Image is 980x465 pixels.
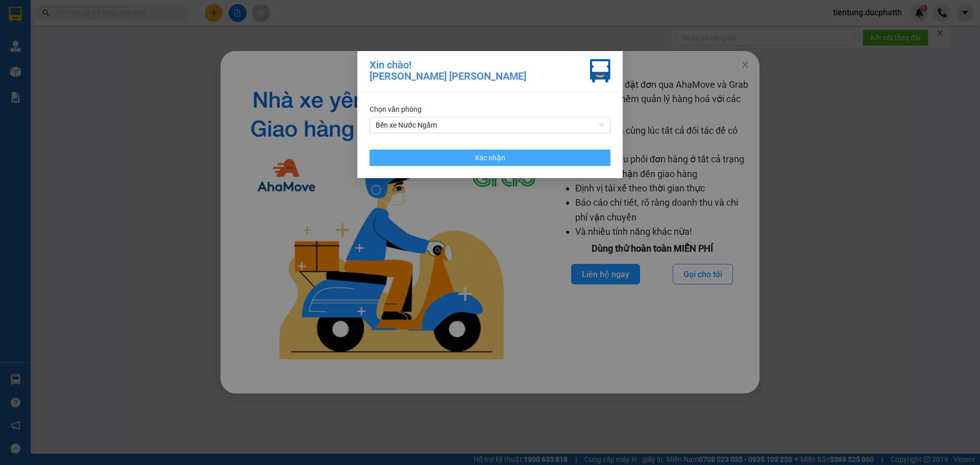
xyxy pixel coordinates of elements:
[590,59,610,83] img: vxr-icon
[370,59,526,83] div: Xin chào! [PERSON_NAME] [PERSON_NAME]
[370,150,610,166] button: Xác nhận
[475,152,505,163] span: Xác nhận
[376,117,604,133] span: Bến xe Nước Ngầm
[370,104,610,115] div: Chọn văn phòng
